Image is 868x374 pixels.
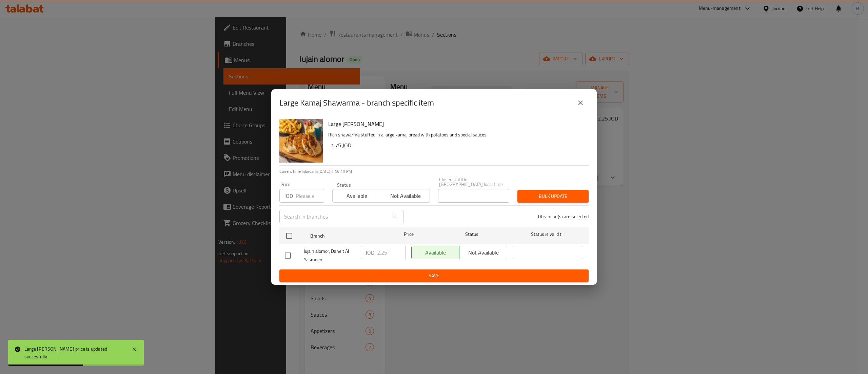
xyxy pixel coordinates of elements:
h6: Large [PERSON_NAME] [328,119,583,129]
button: Available [332,189,381,203]
span: Branch [310,232,381,240]
span: Status [437,230,507,239]
input: Please enter price [377,246,406,259]
span: Not available [384,191,427,201]
button: close [572,95,589,111]
button: Save [279,269,589,282]
input: Search in branches [279,210,388,223]
p: Rich shawarma stuffed in a large kamaj bread with potatoes and special sauces. [328,131,583,139]
span: Bulk update [523,192,583,201]
button: Not available [381,189,430,203]
div: Large [PERSON_NAME] price is updated succesfully [24,345,125,360]
input: Please enter price [296,189,324,203]
p: Current time in Jordan is [DATE] 4:46:10 PM [279,168,589,174]
img: Large Kamaj Shawarma [279,119,323,163]
button: Bulk update [517,190,589,203]
h6: 1.75 JOD [331,141,583,150]
span: Save [285,272,583,280]
p: JOD [366,248,374,257]
span: Price [386,230,431,239]
span: Available [335,191,378,201]
p: 0 branche(s) are selected [538,213,589,220]
p: JOD [284,192,293,200]
h2: Large Kamaj Shawarma - branch specific item [279,97,434,108]
span: lujain alomor, Daheit Al Yasmeen [304,247,355,264]
span: Status is valid till [513,230,583,239]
